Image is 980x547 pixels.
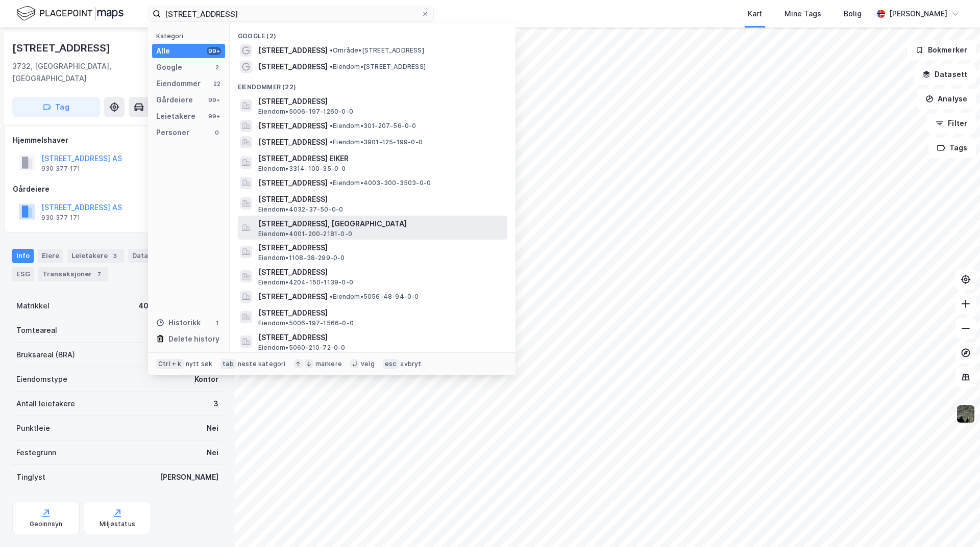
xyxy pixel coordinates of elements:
[30,520,63,528] div: Geoinnsyn
[16,471,45,483] div: Tinglyst
[330,46,424,55] span: Område • [STREET_ADDRESS]
[138,300,218,312] div: 4003-300-3503-0-0
[330,293,419,301] span: Eiendom • 5056-48-94-0-0
[12,267,34,281] div: ESG
[207,422,218,434] div: Nei
[258,205,343,214] span: Eiendom • 4032-37-50-0-0
[16,300,50,312] div: Matrikkel
[929,498,980,547] iframe: Chat Widget
[258,120,328,132] span: [STREET_ADDRESS]
[128,249,179,263] div: Datasett
[207,96,221,104] div: 99+
[12,60,168,85] div: 3732, [GEOGRAPHIC_DATA], [GEOGRAPHIC_DATA]
[330,122,333,129] span: •
[330,63,426,71] span: Eiendom • [STREET_ADDRESS]
[213,319,221,327] div: 1
[956,404,975,424] img: 9k=
[748,8,762,20] div: Kart
[330,138,423,146] span: Eiendom • 3901-125-199-0-0
[213,128,221,137] div: 0
[258,291,328,303] span: [STREET_ADDRESS]
[213,80,221,88] div: 22
[889,8,947,20] div: [PERSON_NAME]
[927,113,976,134] button: Filter
[330,122,416,130] span: Eiendom • 301-207-56-0-0
[207,112,221,120] div: 99+
[220,359,236,369] div: tab
[41,214,80,222] div: 930 377 171
[16,447,56,459] div: Festegrunn
[330,179,431,187] span: Eiendom • 4003-300-3503-0-0
[929,498,980,547] div: Kontrollprogram for chat
[258,95,503,108] span: [STREET_ADDRESS]
[315,360,342,368] div: markere
[230,24,516,42] div: Google (2)
[258,307,503,319] span: [STREET_ADDRESS]
[330,63,333,70] span: •
[330,138,333,146] span: •
[330,46,333,54] span: •
[258,230,352,238] span: Eiendom • 4001-200-2181-0-0
[213,63,221,71] div: 2
[13,134,222,146] div: Hjemmelshaver
[156,45,170,57] div: Alle
[12,249,34,263] div: Info
[156,32,225,40] div: Kategori
[94,269,104,279] div: 7
[907,40,976,60] button: Bokmerker
[156,77,201,90] div: Eiendommer
[258,193,503,205] span: [STREET_ADDRESS]
[207,47,221,55] div: 99+
[230,75,516,93] div: Eiendommer (22)
[361,360,375,368] div: velg
[156,110,195,122] div: Leietakere
[41,165,80,173] div: 930 377 171
[194,373,218,385] div: Kontor
[16,324,57,336] div: Tomteareal
[917,89,976,109] button: Analyse
[213,398,218,410] div: 3
[156,359,184,369] div: Ctrl + k
[258,152,503,165] span: [STREET_ADDRESS] EIKER
[258,254,345,262] span: Eiendom • 1108-38-299-0-0
[258,108,353,116] span: Eiendom • 5006-197-1260-0-0
[38,249,63,263] div: Eiere
[258,61,328,73] span: [STREET_ADDRESS]
[258,44,328,57] span: [STREET_ADDRESS]
[16,373,67,385] div: Eiendomstype
[258,278,353,286] span: Eiendom • 4204-150-1139-0-0
[12,97,100,117] button: Tag
[67,249,124,263] div: Leietakere
[785,8,821,20] div: Mine Tags
[160,471,218,483] div: [PERSON_NAME]
[258,319,354,327] span: Eiendom • 5006-197-1566-0-0
[100,520,135,528] div: Miljøstatus
[258,331,503,344] span: [STREET_ADDRESS]
[186,360,213,368] div: nytt søk
[156,61,182,73] div: Google
[156,126,189,139] div: Personer
[110,251,120,261] div: 3
[16,5,124,22] img: logo.f888ab2527a4732fd821a326f86c7f29.svg
[330,293,333,300] span: •
[258,136,328,148] span: [STREET_ADDRESS]
[258,266,503,278] span: [STREET_ADDRESS]
[156,317,201,329] div: Historikk
[156,94,193,106] div: Gårdeiere
[928,138,976,158] button: Tags
[400,360,421,368] div: avbryt
[16,349,75,361] div: Bruksareal (BRA)
[168,333,219,345] div: Delete history
[330,179,333,187] span: •
[161,6,421,21] input: Søk på adresse, matrikkel, gårdeiere, leietakere eller personer
[238,360,286,368] div: neste kategori
[16,422,50,434] div: Punktleie
[258,344,346,352] span: Eiendom • 5060-210-72-0-0
[258,165,346,173] span: Eiendom • 3314-100-35-0-0
[914,64,976,85] button: Datasett
[207,447,218,459] div: Nei
[258,177,328,189] span: [STREET_ADDRESS]
[12,40,112,56] div: [STREET_ADDRESS]
[13,183,222,195] div: Gårdeiere
[258,242,503,254] span: [STREET_ADDRESS]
